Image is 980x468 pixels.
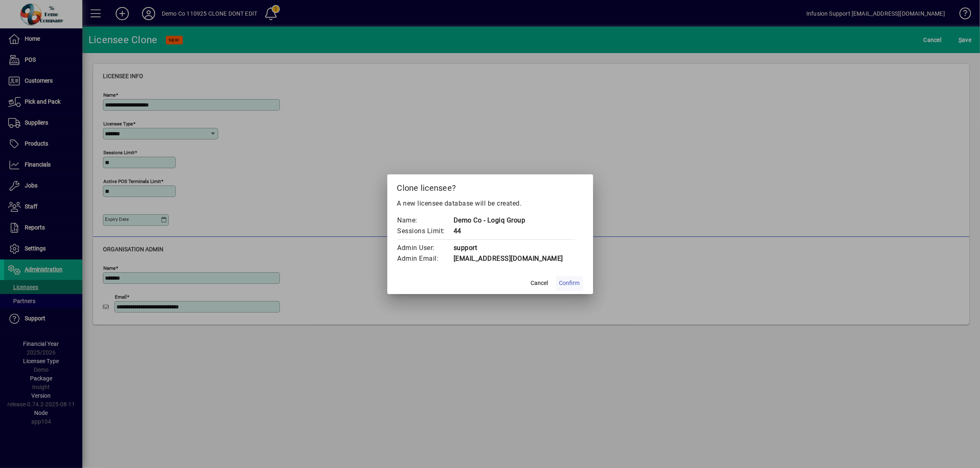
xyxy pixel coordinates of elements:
td: Sessions Limit: [397,226,454,236]
span: Cancel [531,279,548,287]
span: Confirm [559,279,580,287]
button: Cancel [526,276,553,291]
h2: Clone licensee? [387,174,593,198]
td: Admin User: [397,243,454,253]
td: support [453,243,583,253]
td: [EMAIL_ADDRESS][DOMAIN_NAME] [453,253,583,264]
td: Admin Email: [397,253,454,264]
button: Confirm [556,276,583,291]
p: A new licensee database will be created. [397,199,583,209]
td: Name: [397,215,454,226]
td: Demo Co - Logiq Group [453,215,583,226]
span: 44 [454,227,461,235]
